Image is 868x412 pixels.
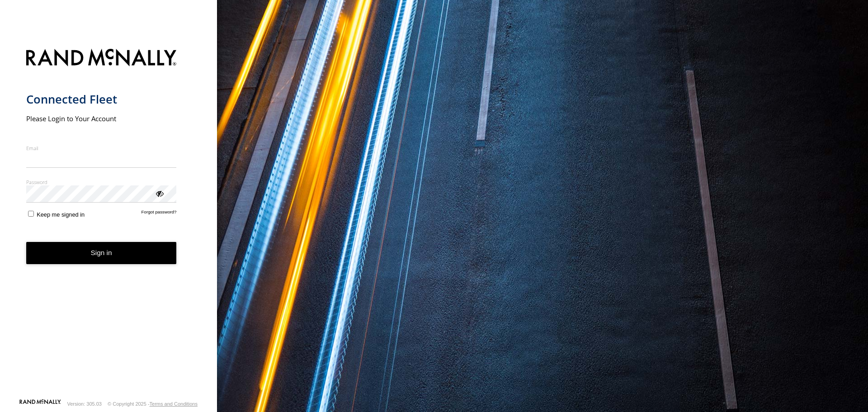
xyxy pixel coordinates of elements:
form: main [26,43,191,398]
a: Terms and Conditions [150,401,198,407]
label: Password [26,179,177,185]
div: © Copyright 2025 - [108,401,198,407]
span: Keep me signed in [37,211,85,218]
a: Visit our Website [19,399,61,408]
img: Rand McNally [26,47,177,70]
h2: Please Login to Your Account [26,114,177,123]
div: Version: 305.03 [67,401,102,407]
label: Email [26,145,177,152]
button: Sign in [26,242,177,264]
a: Forgot password? [142,209,177,218]
h1: Connected Fleet [26,92,177,107]
input: Keep me signed in [28,211,34,217]
div: ViewPassword [155,189,164,198]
